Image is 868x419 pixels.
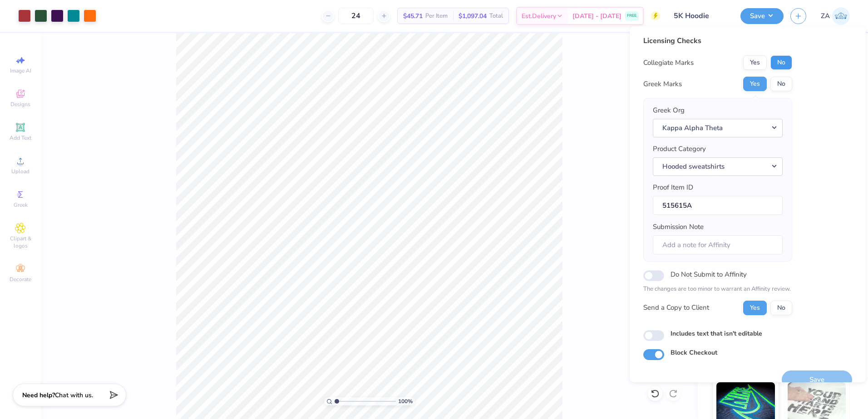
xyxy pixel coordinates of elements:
span: $45.71 [403,11,423,21]
span: FREE [627,13,636,19]
button: Hooded sweatshirts [653,157,783,176]
img: Zuriel Alaba [832,7,850,25]
div: Greek Marks [643,79,682,89]
span: Designs [10,101,30,108]
button: Yes [743,55,767,70]
button: Yes [743,77,767,91]
span: $1,097.04 [459,11,487,21]
button: No [770,55,792,70]
input: – – [338,8,374,24]
span: Total [489,11,503,21]
span: 100 % [398,397,413,405]
span: Clipart & logos [5,235,36,249]
label: Block Checkout [671,348,717,357]
button: Save [740,8,784,24]
div: Send a Copy to Client [643,302,709,313]
span: [DATE] - [DATE] [572,11,621,21]
div: Collegiate Marks [643,58,694,68]
span: Per Item [425,11,448,21]
p: The changes are too minor to warrant an Affinity review. [643,285,792,294]
a: ZA [821,7,850,25]
label: Greek Org [653,105,685,116]
button: Yes [743,301,767,315]
label: Do Not Submit to Affinity [671,268,747,280]
span: Chat with us. [55,391,93,400]
strong: Need help? [22,391,55,400]
span: Add Text [10,134,31,141]
button: No [770,77,792,91]
button: No [770,301,792,315]
label: Proof Item ID [653,182,693,193]
label: Product Category [653,144,706,154]
span: Upload [11,168,30,175]
label: Submission Note [653,222,704,232]
button: Kappa Alpha Theta [653,119,783,137]
div: Licensing Checks [643,35,792,46]
span: ZA [821,11,830,21]
span: Greek [14,201,28,209]
input: Untitled Design [667,7,734,25]
input: Add a note for Affinity [653,235,783,255]
span: Decorate [10,276,31,283]
span: Est. Delivery [522,11,556,21]
label: Includes text that isn't editable [671,329,762,338]
span: Image AI [10,67,31,74]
